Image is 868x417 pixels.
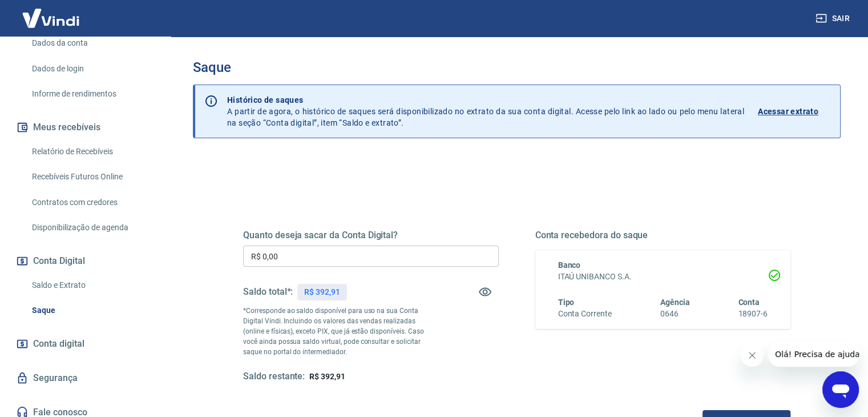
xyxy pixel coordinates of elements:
a: Relatório de Recebíveis [27,140,157,163]
h5: Saldo restante: [243,371,305,383]
span: Banco [558,260,581,270]
p: *Corresponde ao saldo disponível para uso na sua Conta Digital Vindi. Incluindo os valores das ve... [243,306,435,357]
a: Saque [27,299,157,322]
p: A partir de agora, o histórico de saques será disponibilizado no extrato da sua conta digital. Ac... [227,94,744,129]
a: Informe de rendimentos [27,82,157,106]
p: Acessar extrato [758,106,818,117]
span: Conta digital [33,336,84,352]
iframe: Mensagem da empresa [768,342,859,367]
h5: Saldo total*: [243,286,293,298]
iframe: Botão para abrir a janela de mensagens [822,371,859,408]
span: R$ 392,91 [309,372,345,381]
h5: Quanto deseja sacar da Conta Digital? [243,230,499,241]
a: Dados da conta [27,31,157,55]
span: Tipo [558,298,575,307]
a: Contratos com credores [27,191,157,214]
h3: Saque [193,59,841,75]
img: Vindi [14,1,88,35]
button: Conta Digital [14,248,157,274]
h6: Conta Corrente [558,308,612,320]
a: Saldo e Extrato [27,274,157,297]
h5: Conta recebedora do saque [535,230,791,241]
h6: ITAÚ UNIBANCO S.A. [558,271,768,283]
button: Sair [813,8,854,29]
h6: 18907-6 [738,308,768,320]
a: Dados de login [27,57,157,81]
button: Meus recebíveis [14,115,157,140]
a: Segurança [14,366,157,391]
span: Olá! Precisa de ajuda? [7,8,96,17]
a: Recebíveis Futuros Online [27,165,157,189]
span: Conta [738,298,760,307]
a: Acessar extrato [758,94,831,129]
iframe: Fechar mensagem [741,344,764,367]
span: Agência [660,298,690,307]
p: R$ 392,91 [304,286,340,298]
h6: 0646 [660,308,690,320]
a: Conta digital [14,331,157,356]
p: Histórico de saques [227,94,744,106]
a: Disponibilização de agenda [27,216,157,239]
